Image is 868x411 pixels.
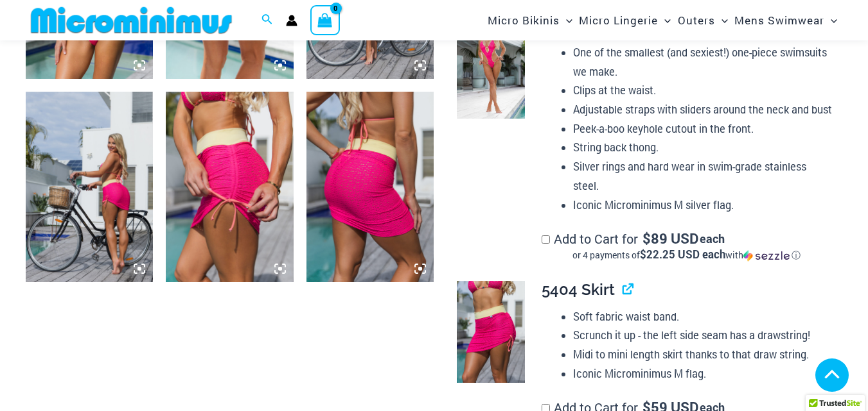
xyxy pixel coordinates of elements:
span: Micro Bikinis [488,4,560,37]
span: Menu Toggle [560,4,572,37]
span: Menu Toggle [658,4,671,37]
li: One of the smallest (and sexiest!) one-piece swimsuits we make. [573,43,832,81]
li: String back thong. [573,138,832,157]
span: Outers [678,4,715,37]
a: Micro BikinisMenu ToggleMenu Toggle [484,4,576,37]
li: Midi to mini length skirt thanks to that draw string. [573,345,832,364]
a: Search icon link [261,12,273,29]
div: or 4 payments of$22.25 USD eachwithSezzle Click to learn more about Sezzle [542,249,832,262]
li: Iconic Microminimus M silver flag. [573,196,832,215]
label: Add to Cart for [542,230,832,262]
li: Iconic Microminimus M flag. [573,364,832,383]
a: Account icon link [286,15,297,26]
a: View Shopping Cart, empty [310,5,340,35]
li: Scrunch it up - the left side seam has a drawstring! [573,326,832,345]
span: Menu Toggle [715,4,728,37]
span: Mens Swimwear [734,4,824,37]
nav: Site Navigation [483,2,842,38]
li: Silver rings and hard wear in swim-grade stainless steel. [573,157,832,195]
img: Bubble Mesh Highlight Pink 309 Top 5404 Skirt [166,92,293,283]
a: OutersMenu ToggleMenu Toggle [675,4,731,37]
span: each [700,232,725,245]
img: Bubble Mesh Highlight Pink 309 Top 5404 Skirt [306,92,434,283]
li: Clips at the waist. [573,81,832,100]
span: 89 USD [642,232,698,245]
li: Adjustable straps with sliders around the neck and bust [573,100,832,119]
a: Mens SwimwearMenu ToggleMenu Toggle [731,4,840,37]
li: Soft fabric waist band. [573,307,832,326]
span: $ [642,229,651,247]
input: Add to Cart for$89 USD eachor 4 payments of$22.25 USD eachwithSezzle Click to learn more about Se... [542,235,550,244]
span: Micro Lingerie [579,4,658,37]
span: $22.25 USD each [640,247,725,262]
span: 5404 Skirt [542,280,615,299]
img: Bubble Mesh Highlight Pink 309 Top 5404 Skirt [26,92,153,283]
img: Bubble Mesh Highlight Pink 309 Top 5404 Skirt [457,281,525,383]
div: or 4 payments of with [542,249,832,262]
img: MM SHOP LOGO FLAT [26,6,237,35]
img: Sezzle [743,250,790,262]
span: Menu Toggle [824,4,837,37]
img: Bubble Mesh Highlight Pink 819 One Piece [457,17,525,119]
a: Micro LingerieMenu ToggleMenu Toggle [576,4,674,37]
li: Peek-a-boo keyhole cutout in the front. [573,119,832,138]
